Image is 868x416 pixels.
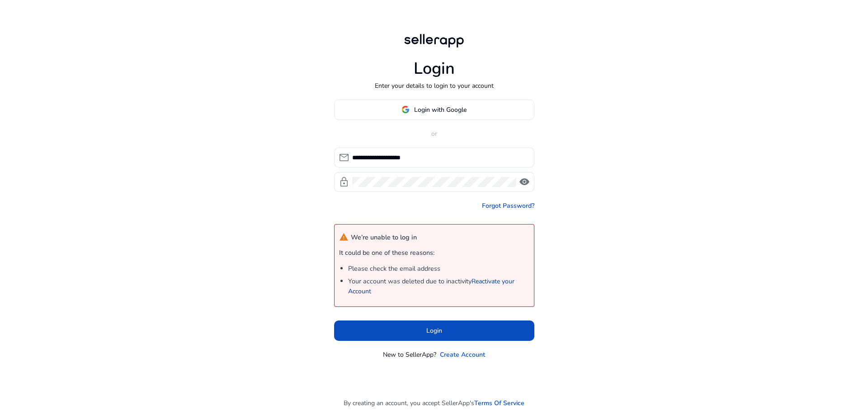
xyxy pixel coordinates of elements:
button: Login [334,320,534,341]
span: Login [426,326,442,335]
li: Your account was deleted due to inactivity [348,277,529,296]
h1: Login [414,59,455,78]
h4: We’re unable to log in [339,233,417,242]
p: or [334,129,534,139]
a: Create Account [440,350,485,359]
button: Login with Google [334,100,534,120]
a: Terms Of Service [474,398,524,408]
mat-icon: warning [339,233,349,242]
p: Enter your details to login to your account [375,81,494,91]
span: visibility [519,177,530,187]
a: Reactivate your Account [348,277,514,296]
a: Forgot Password? [482,201,534,210]
span: mail [339,152,349,163]
span: Login with Google [414,105,467,115]
li: Please check the email address [348,264,529,274]
p: New to SellerApp? [383,350,436,359]
p: It could be one of these reasons: [339,248,529,258]
img: google-logo.svg [401,105,410,114]
span: lock [339,177,349,187]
